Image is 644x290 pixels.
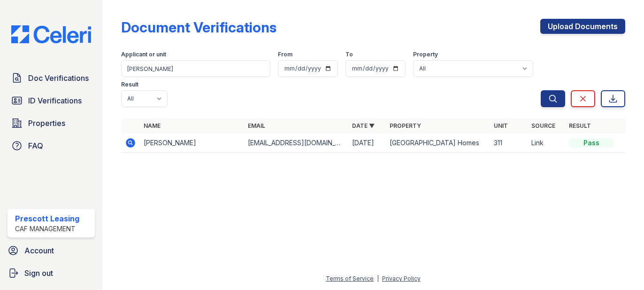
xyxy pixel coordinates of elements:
[28,118,65,129] span: Properties
[540,19,625,34] a: Upload Documents
[144,122,161,129] a: Name
[28,95,82,106] span: ID Verifications
[4,241,99,260] a: Account
[4,25,99,43] img: CE_Logo_Blue-a8612792a0a2168367f1c8372b55b34899dd931a85d93a1a3d3e32e68fde9ad4.png
[494,122,508,129] a: Unit
[569,122,591,129] a: Result
[15,224,79,234] div: CAF Management
[4,264,99,282] a: Sign out
[8,69,95,87] a: Doc Verifications
[28,72,89,84] span: Doc Verifications
[528,133,565,153] td: Link
[8,91,95,110] a: ID Verifications
[278,51,292,58] label: From
[24,245,54,256] span: Account
[15,213,79,224] div: Prescott Leasing
[531,122,555,129] a: Source
[24,267,53,279] span: Sign out
[326,275,374,282] a: Terms of Service
[8,136,95,155] a: FAQ
[8,114,95,133] a: Properties
[390,122,421,129] a: Property
[121,81,138,88] label: Result
[140,133,244,153] td: [PERSON_NAME]
[413,51,438,58] label: Property
[377,275,379,282] div: |
[28,140,43,151] span: FAQ
[386,133,490,153] td: [GEOGRAPHIC_DATA] Homes
[248,122,265,129] a: Email
[352,122,375,129] a: Date ▼
[569,138,614,148] div: Pass
[244,133,348,153] td: [EMAIL_ADDRESS][DOMAIN_NAME]
[345,51,353,58] label: To
[382,275,421,282] a: Privacy Policy
[121,51,166,58] label: Applicant or unit
[490,133,528,153] td: 311
[121,60,270,77] input: Search by name, email, or unit number
[121,19,276,36] div: Document Verifications
[348,133,386,153] td: [DATE]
